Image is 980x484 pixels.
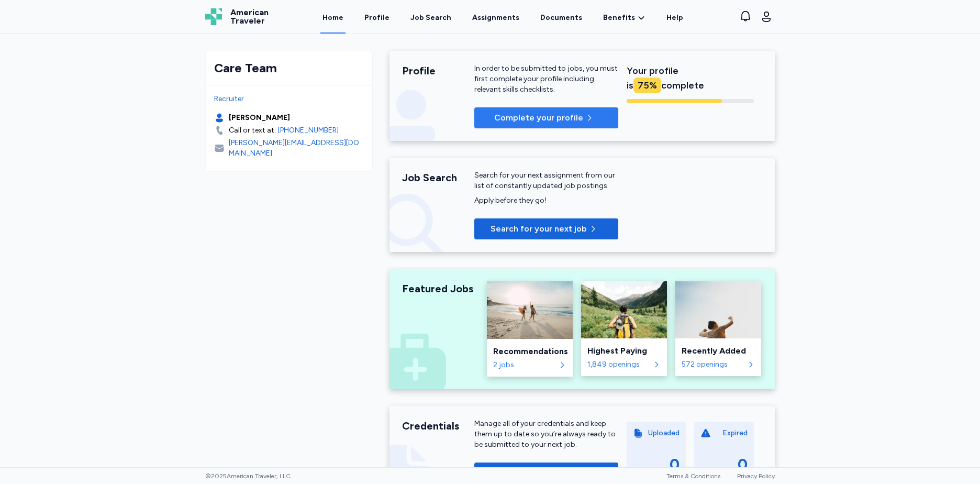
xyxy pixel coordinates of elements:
[675,281,761,377] a: Recently AddedRecently Added572 openings
[214,60,364,76] div: Care Team
[603,13,645,23] a: Benefits
[587,345,661,357] div: Highest Paying
[402,281,474,296] div: Featured Jobs
[410,13,451,23] div: Job Search
[214,94,364,104] div: Recruiter
[402,419,474,433] div: Credentials
[205,472,291,480] span: © 2025 American Traveler, LLC
[633,78,661,93] div: 75 %
[627,63,754,93] div: Your profile is complete
[603,13,635,23] span: Benefits
[491,223,587,235] span: Search for your next job
[675,281,761,338] img: Recently Added
[738,455,748,474] div: 0
[682,359,744,370] div: 572 openings
[487,281,573,377] a: RecommendationsRecommendations2 jobs
[504,467,574,479] span: Go to credentials
[493,360,556,370] div: 2 jobs
[474,107,618,128] button: Complete your profile
[581,281,667,338] img: Highest Paying
[474,63,618,95] div: In order to be submitted to jobs, you must first complete your profile including relevant skills ...
[229,125,276,136] div: Call or text at:
[493,345,566,358] div: Recommendations
[682,345,755,357] div: Recently Added
[474,218,618,239] button: Search for your next job
[587,359,650,370] div: 1,849 openings
[230,8,269,25] span: American Traveler
[205,8,222,25] img: Logo
[278,125,339,136] a: [PHONE_NUMBER]
[402,63,474,78] div: Profile
[494,112,583,124] span: Complete your profile
[229,113,290,123] div: [PERSON_NAME]
[648,428,680,438] div: Uploaded
[666,472,720,480] a: Terms & Conditions
[581,281,667,377] a: Highest PayingHighest Paying1,849 openings
[402,170,474,185] div: Job Search
[670,455,680,474] div: 0
[722,428,748,438] div: Expired
[229,138,364,159] div: [PERSON_NAME][EMAIL_ADDRESS][DOMAIN_NAME]
[474,463,618,483] button: Go to credentials
[320,1,346,34] a: Home
[474,419,618,450] div: Manage all of your credentials and keep them up to date so you’re always ready to be submitted to...
[737,472,775,480] a: Privacy Policy
[487,281,573,339] img: Recommendations
[474,170,618,191] div: Search for your next assignment from our list of constantly updated job postings.
[474,195,618,206] div: Apply before they go!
